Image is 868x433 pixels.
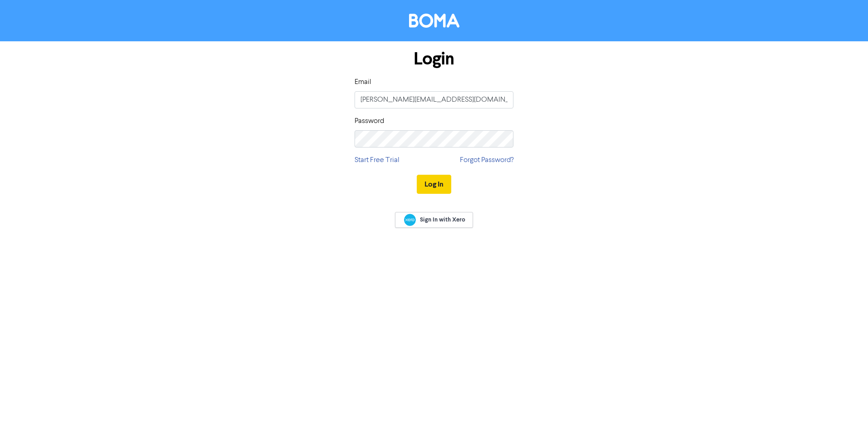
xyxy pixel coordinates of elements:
[355,77,371,88] label: Email
[460,155,513,166] a: Forgot Password?
[404,214,416,226] img: Xero logo
[420,216,465,224] span: Sign In with Xero
[409,14,459,28] img: BOMA Logo
[355,49,513,69] h1: Login
[417,175,451,194] button: Log In
[395,212,473,228] a: Sign In with Xero
[355,155,399,166] a: Start Free Trial
[355,116,384,127] label: Password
